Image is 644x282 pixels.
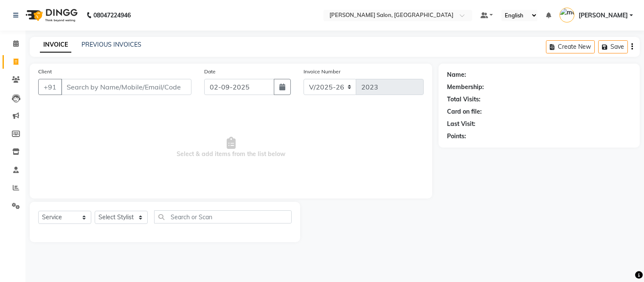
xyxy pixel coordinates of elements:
[560,8,574,22] img: madonna
[546,40,595,53] button: Create New
[154,210,292,223] input: Search or Scan
[447,107,482,116] div: Card on file:
[579,11,628,20] span: [PERSON_NAME]
[304,68,340,75] label: Invoice Number
[38,105,424,190] span: Select & add items from the list below
[82,41,141,48] a: PREVIOUS INVOICES
[22,3,80,27] img: logo
[61,79,191,95] input: Search by Name/Mobile/Email/Code
[447,95,481,104] div: Total Visits:
[447,120,475,128] div: Last Visit:
[40,37,71,53] a: INVOICE
[204,68,216,75] label: Date
[38,79,62,95] button: +91
[447,83,484,92] div: Membership:
[447,132,466,141] div: Points:
[93,3,131,27] b: 08047224946
[38,68,52,75] label: Client
[447,70,466,79] div: Name:
[598,40,628,53] button: Save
